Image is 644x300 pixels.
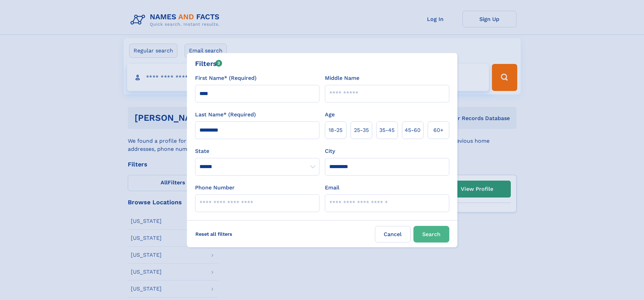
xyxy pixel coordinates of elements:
[191,226,237,242] label: Reset all filters
[325,111,335,119] label: Age
[325,74,359,82] label: Middle Name
[195,147,319,155] label: State
[433,126,444,134] span: 60+
[329,126,342,134] span: 18‑25
[195,111,256,119] label: Last Name* (Required)
[325,184,339,192] label: Email
[405,126,421,134] span: 45‑60
[354,126,369,134] span: 25‑35
[195,184,235,192] label: Phone Number
[195,74,257,82] label: First Name* (Required)
[195,59,222,69] div: Filters
[413,226,449,243] button: Search
[379,126,395,134] span: 35‑45
[325,147,335,155] label: City
[375,226,411,243] label: Cancel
